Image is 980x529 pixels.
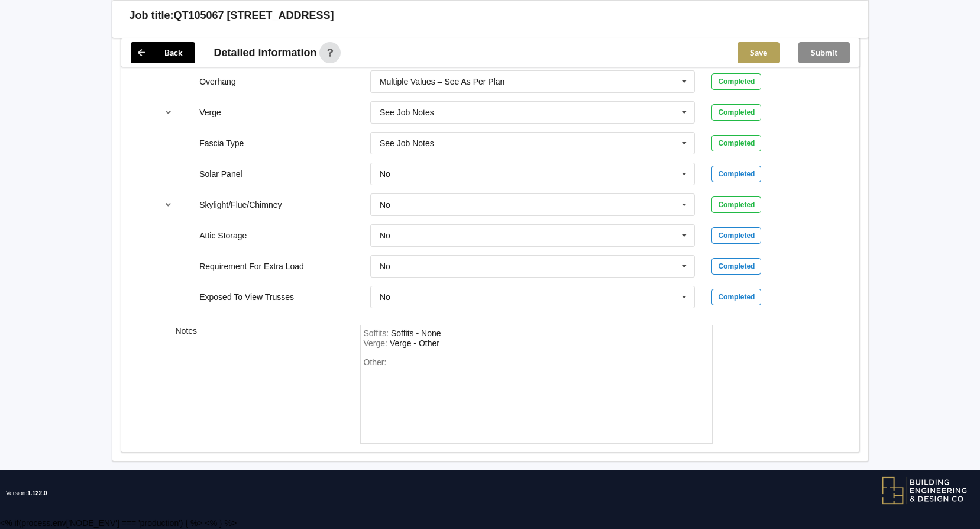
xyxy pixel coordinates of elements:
[199,231,247,240] label: Attic Storage
[199,200,282,209] label: Skylight/Flue/Chimney
[380,108,434,117] div: See Job Notes
[364,338,390,348] span: Verge :
[711,227,761,244] div: Completed
[391,328,441,338] div: Soffits
[199,77,235,86] label: Overhang
[380,201,390,209] div: No
[199,262,304,271] label: Requirement For Extra Load
[711,196,761,213] div: Completed
[167,325,352,444] div: Notes
[199,169,242,179] label: Solar Panel
[711,166,761,182] div: Completed
[157,102,180,123] button: reference-toggle
[199,108,221,117] label: Verge
[711,104,761,121] div: Completed
[881,476,968,505] img: BEDC logo
[174,9,334,22] h3: QT105067 [STREET_ADDRESS]
[711,258,761,275] div: Completed
[360,325,713,444] form: notes-field
[380,170,390,178] div: No
[131,42,195,63] button: Back
[214,47,317,58] span: Detailed information
[199,292,294,302] label: Exposed To View Trusses
[711,289,761,305] div: Completed
[390,338,439,348] div: Verge
[364,328,391,338] span: Soffits :
[130,9,174,22] h3: Job title:
[364,357,387,367] span: Other:
[157,194,180,215] button: reference-toggle
[711,73,761,90] div: Completed
[380,231,390,240] div: No
[27,490,47,496] span: 1.122.0
[380,262,390,270] div: No
[6,470,47,517] span: Version:
[738,42,780,63] button: Save
[380,78,504,86] div: Multiple Values – See As Per Plan
[711,135,761,151] div: Completed
[199,138,244,148] label: Fascia Type
[380,293,390,301] div: No
[380,139,434,147] div: See Job Notes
